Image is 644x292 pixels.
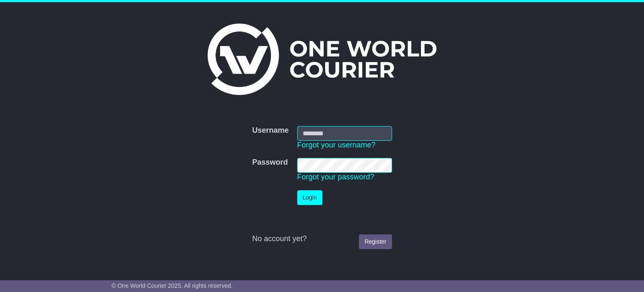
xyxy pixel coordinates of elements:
[252,234,392,244] div: No account yet?
[208,24,436,95] img: One World
[252,126,288,135] label: Username
[297,173,374,181] a: Forgot your password?
[252,158,288,167] label: Password
[359,234,392,249] a: Register
[112,282,233,289] span: © One World Courier 2025. All rights reserved.
[297,190,322,205] button: Login
[297,141,376,149] a: Forgot your username?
